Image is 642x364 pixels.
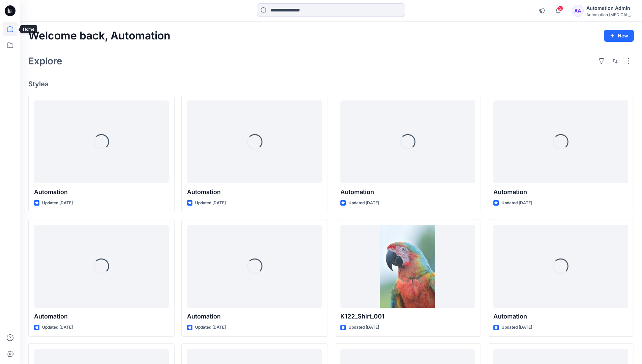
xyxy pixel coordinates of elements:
[187,312,322,321] p: Automation
[42,200,73,207] p: Updated [DATE]
[340,312,475,321] p: K122_Shirt_001
[501,324,532,331] p: Updated [DATE]
[558,6,563,11] span: 3
[195,200,226,207] p: Updated [DATE]
[28,80,634,88] h4: Styles
[187,187,322,197] p: Automation
[501,200,532,207] p: Updated [DATE]
[340,225,475,308] a: K122_Shirt_001
[28,56,62,66] h2: Explore
[42,324,73,331] p: Updated [DATE]
[28,30,171,42] h2: Welcome back, Automation
[572,5,584,17] div: AA
[348,324,379,331] p: Updated [DATE]
[34,187,169,197] p: Automation
[586,12,634,17] div: Automation [MEDICAL_DATA]...
[604,30,634,42] button: New
[340,187,475,197] p: Automation
[586,4,634,12] div: Automation Admin
[348,200,379,207] p: Updated [DATE]
[493,187,628,197] p: Automation
[493,312,628,321] p: Automation
[195,324,226,331] p: Updated [DATE]
[34,312,169,321] p: Automation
